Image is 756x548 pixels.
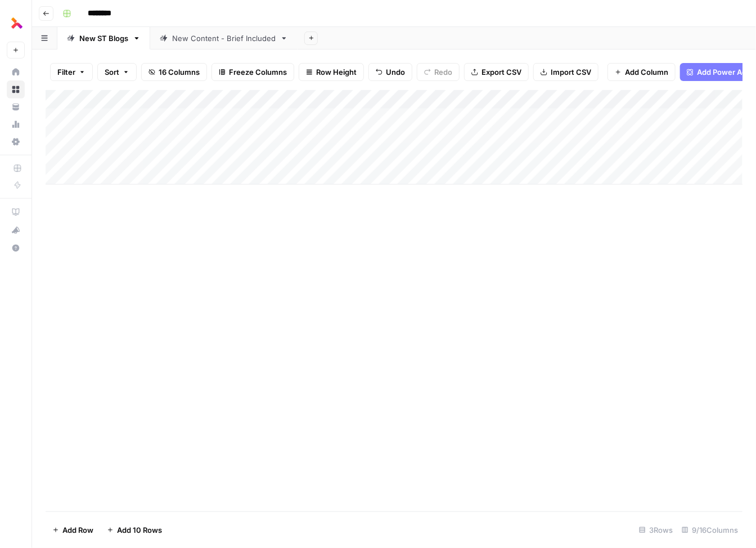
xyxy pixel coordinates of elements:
[434,66,452,78] span: Redo
[625,66,668,78] span: Add Column
[533,63,598,81] button: Import CSV
[211,63,294,81] button: Freeze Columns
[634,521,677,539] div: 3 Rows
[117,524,162,536] span: Add 10 Rows
[7,203,25,221] a: AirOps Academy
[57,66,75,78] span: Filter
[316,66,357,78] span: Row Height
[464,63,529,81] button: Export CSV
[62,524,93,536] span: Add Row
[46,521,100,539] button: Add Row
[7,80,25,98] a: Browse
[159,66,200,78] span: 16 Columns
[229,66,287,78] span: Freeze Columns
[551,66,591,78] span: Import CSV
[105,66,119,78] span: Sort
[417,63,460,81] button: Redo
[7,63,25,81] a: Home
[150,27,298,50] a: New Content - Brief Included
[7,239,25,257] button: Help + Support
[368,63,412,81] button: Undo
[7,133,25,151] a: Settings
[57,27,150,50] a: New ST Blogs
[677,521,742,539] div: 9/16 Columns
[50,63,93,81] button: Filter
[172,33,276,44] div: New Content - Brief Included
[299,63,364,81] button: Row Height
[481,66,521,78] span: Export CSV
[607,63,676,81] button: Add Column
[386,66,405,78] span: Undo
[7,9,25,37] button: Workspace: Thoughtful AI Content Engine
[7,98,25,116] a: Your Data
[97,63,137,81] button: Sort
[100,521,169,539] button: Add 10 Rows
[7,115,25,133] a: Usage
[7,221,25,239] button: What's new?
[7,13,27,33] img: Thoughtful AI Content Engine Logo
[79,33,128,44] div: New ST Blogs
[141,63,207,81] button: 16 Columns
